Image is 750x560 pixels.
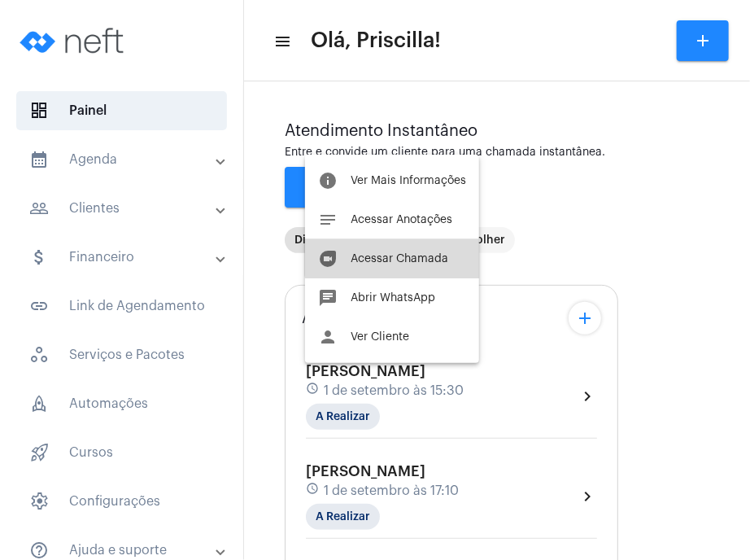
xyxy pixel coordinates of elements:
[318,327,338,347] mat-icon: person
[318,171,338,190] mat-icon: info
[351,253,448,265] span: Acessar Chamada
[318,210,338,230] mat-icon: notes
[351,292,435,304] span: Abrir WhatsApp
[351,331,409,343] span: Ver Cliente
[318,249,338,269] mat-icon: duo
[351,175,466,186] span: Ver Mais Informações
[318,288,338,308] mat-icon: chat
[351,214,452,225] span: Acessar Anotações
